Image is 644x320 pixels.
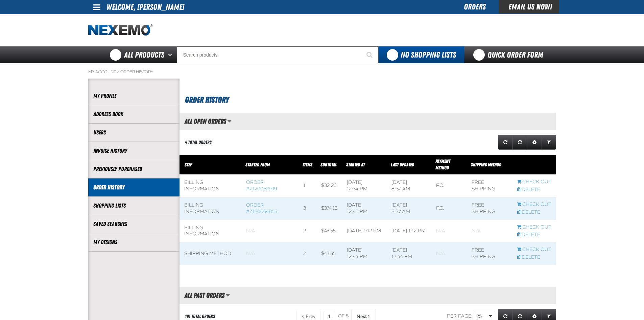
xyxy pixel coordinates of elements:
[93,165,174,173] a: Previously Purchased
[431,197,467,220] td: P.O.
[241,242,298,265] td: Blank
[342,175,387,197] td: [DATE] 12:34 PM
[225,290,230,301] button: Manage grid views. Current view is All Past Orders
[241,220,298,242] td: Blank
[435,158,450,170] a: Payment Method
[467,242,512,265] td: Free Shipping
[93,129,174,136] a: Users
[342,220,387,242] td: [DATE] 1:12 PM
[93,147,174,155] a: Invoice History
[316,242,342,265] td: $43.55
[338,313,349,319] span: of 8
[357,314,367,319] span: Next Page
[185,162,192,167] span: Step
[93,238,174,246] a: My Designs
[464,46,556,63] a: Quick Order Form
[93,202,174,210] a: Shopping Lists
[431,175,467,197] td: P.O.
[184,225,237,238] div: Billing Information
[431,220,467,242] td: Blank
[316,197,342,220] td: $374.13
[527,135,542,150] a: Expand or Collapse Grid Settings
[227,115,232,127] button: Manage grid views. Current view is All Open Orders
[342,197,387,220] td: [DATE] 12:45 PM
[346,162,365,167] a: Started At
[447,313,473,319] span: Per page:
[391,162,414,167] a: Last Updated
[246,202,277,214] a: Order #Z120064855
[245,162,270,167] span: Started From
[512,155,556,175] th: Row actions
[471,162,501,167] span: Shipping Method
[379,46,464,63] button: You do not have available Shopping Lists. Open to Create a New List
[467,197,512,220] td: Free Shipping
[184,251,237,257] div: Shipping Method
[246,179,277,192] a: Order #Z120062999
[316,220,342,242] td: $43.55
[387,242,431,265] td: [DATE] 12:44 PM
[185,95,229,105] span: Order History
[88,24,152,36] img: Nexemo logo
[93,92,174,100] a: My Profile
[517,179,551,185] a: Continue checkout started from Z120062999
[93,184,174,191] a: Order History
[185,139,212,146] div: 4 Total Orders
[88,69,116,74] a: My Account
[517,187,551,193] a: Delete checkout started from Z120062999
[124,49,164,61] span: All Products
[180,118,226,125] h2: All Open Orders
[517,209,551,216] a: Delete checkout started from Z120064855
[401,50,456,60] span: No Shopping Lists
[467,175,512,197] td: Free Shipping
[342,242,387,265] td: [DATE] 12:44 PM
[517,247,551,253] a: Continue checkout started from
[512,135,527,150] a: Reset grid action
[517,201,551,208] a: Continue checkout started from Z120064855
[166,46,177,63] button: Open All Products pages
[542,135,556,150] a: Expand or Collapse Grid Filters
[467,220,512,242] td: Blank
[517,232,551,238] a: Delete checkout started from
[93,110,174,118] a: Address Book
[477,313,487,320] span: 25
[431,242,467,265] td: Blank
[362,46,379,63] button: Start Searching
[184,202,237,215] div: Billing Information
[93,220,174,228] a: Saved Searches
[185,313,215,320] div: 191 Total Orders
[180,292,224,299] h2: All Past Orders
[299,175,316,197] td: 1
[320,162,337,167] a: Subtotal
[117,69,119,74] span: /
[299,220,316,242] td: 2
[498,135,513,150] a: Refresh grid action
[316,175,342,197] td: $32.26
[184,179,237,192] div: Billing Information
[387,220,431,242] td: [DATE] 1:12 PM
[299,242,316,265] td: 2
[177,46,379,63] input: Search
[517,224,551,231] a: Continue checkout started from
[88,24,152,36] a: Home
[120,69,153,74] a: Order History
[387,197,431,220] td: [DATE] 8:37 AM
[387,175,431,197] td: [DATE] 8:37 AM
[517,254,551,261] a: Delete checkout started from
[299,197,316,220] td: 3
[88,69,556,74] nav: Breadcrumbs
[303,162,312,167] span: Items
